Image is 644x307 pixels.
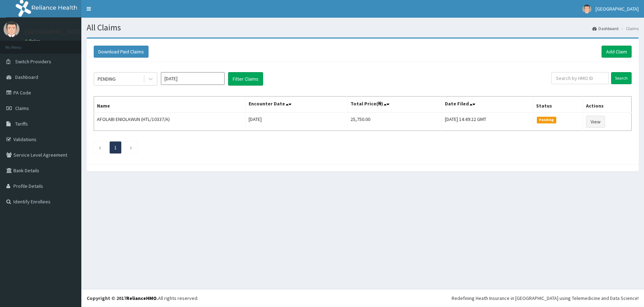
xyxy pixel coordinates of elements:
[94,112,246,131] td: AFOLABI ENIOLAWUN (HTL/10337/A)
[583,97,632,113] th: Actions
[245,112,347,131] td: [DATE]
[228,72,263,86] button: Filter Claims
[596,6,639,12] span: [GEOGRAPHIC_DATA]
[551,72,609,84] input: Search by HMO ID
[582,5,591,13] img: User Image
[87,295,158,301] strong: Copyright © 2017 .
[619,25,639,31] li: Claims
[129,144,133,151] a: Next page
[586,116,605,128] a: View
[94,97,246,113] th: Name
[98,144,101,151] a: Previous page
[98,75,116,82] div: PENDING
[81,289,644,307] footer: All rights reserved.
[348,112,442,131] td: 25,750.00
[348,97,442,113] th: Total Price(₦)
[15,121,28,127] span: Tariffs
[114,144,117,151] a: Page 1 is your current page
[126,295,157,301] a: RelianceHMO
[25,39,42,44] a: Online
[94,46,149,58] button: Download Paid Claims
[15,74,38,80] span: Dashboard
[611,72,632,84] input: Search
[602,46,632,58] a: Add Claim
[87,23,639,32] h1: All Claims
[4,21,19,37] img: User Image
[442,97,533,113] th: Date Filed
[592,25,619,31] a: Dashboard
[25,29,83,35] p: [GEOGRAPHIC_DATA]
[15,105,29,111] span: Claims
[533,97,583,113] th: Status
[245,97,347,113] th: Encounter Date
[452,295,639,302] div: Redefining Heath Insurance in [GEOGRAPHIC_DATA] using Telemedicine and Data Science!
[442,112,533,131] td: [DATE] 14:49:22 GMT
[161,72,225,85] input: Select Month and Year
[15,58,51,65] span: Switch Providers
[537,117,556,123] span: Pending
